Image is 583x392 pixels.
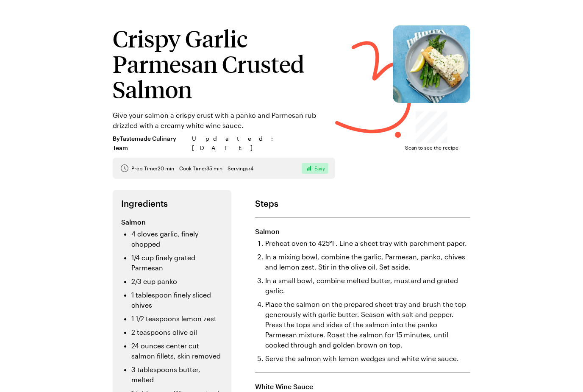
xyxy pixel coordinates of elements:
li: 24 ounces center cut salmon fillets, skin removed [131,341,223,361]
span: Cook Time: 35 min [179,165,222,172]
span: Scan to see the recipe [405,143,458,152]
span: Servings: 4 [228,165,253,172]
li: 3 tablespoons butter, melted [131,364,223,385]
span: Updated : [DATE] [192,134,335,153]
li: Place the salmon on the prepared sheet tray and brush the top generously with garlic butter. Seas... [265,299,470,350]
span: Easy [314,165,325,172]
p: Give your salmon a crispy crust with a panko and Parmesan rub drizzled with a creamy white wine s... [113,110,335,131]
h3: White Wine Sauce [255,381,470,392]
span: Prep Time: 20 min [131,165,174,172]
h3: Salmon [121,217,223,227]
li: 1 tablespoon finely sliced chives [131,290,223,310]
li: Preheat oven to 425°F. Line a sheet tray with parchment paper. [265,238,470,248]
li: In a small bowl, combine melted butter, mustard and grated garlic. [265,275,470,296]
h3: Salmon [255,226,470,236]
img: Crispy Garlic Parmesan Crusted Salmon [393,25,470,103]
h1: Crispy Garlic Parmesan Crusted Salmon [113,25,335,102]
li: Serve the salmon with lemon wedges and white wine sauce. [265,353,470,364]
li: 2/3 cup panko [131,276,223,286]
span: By Tastemade Culinary Team [113,134,187,153]
li: 2 teaspoons olive oil [131,327,223,337]
li: In a mixing bowl, combine the garlic, Parmesan, panko, chives and lemon zest. Stir in the olive o... [265,252,470,272]
h2: Ingredients [121,198,223,209]
li: 4 cloves garlic, finely chopped [131,229,223,249]
h2: Steps [255,198,470,209]
li: 1 1/2 teaspoons lemon zest [131,314,223,324]
li: 1/4 cup finely grated Parmesan [131,253,223,273]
